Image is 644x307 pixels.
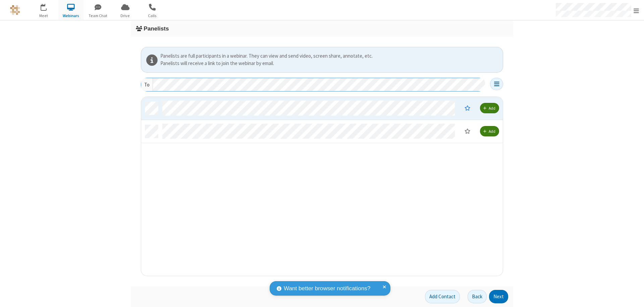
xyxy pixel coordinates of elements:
[31,13,56,19] span: Meet
[489,129,495,134] span: Add
[140,13,165,19] span: Calls
[429,293,455,300] span: Add Contact
[284,284,370,293] span: Want better browser notifications?
[425,290,460,303] button: Add Contact
[460,125,475,137] button: Moderator
[489,106,495,111] span: Add
[460,102,475,114] button: Moderator
[480,126,499,136] button: Add
[468,290,487,303] button: Back
[480,103,499,113] button: Add
[45,4,50,9] div: 6
[86,13,111,19] span: Team Chat
[490,78,503,90] button: Open menu
[113,13,138,19] span: Drive
[141,97,503,277] div: grid
[627,290,639,302] iframe: Chat
[136,25,508,32] h3: Panelists
[489,290,508,303] button: Next
[58,13,84,19] span: Webinars
[10,5,20,15] img: QA Selenium DO NOT DELETE OR CHANGE
[160,60,500,67] div: Panelists will receive a link to join the webinar by email.
[141,78,153,91] div: To
[160,52,500,60] div: Panelists are full participants in a webinar. They can view and send video, screen share, annotat...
